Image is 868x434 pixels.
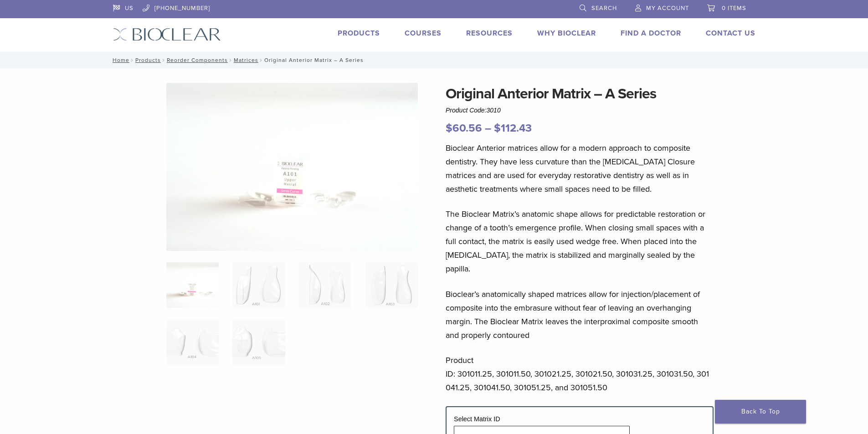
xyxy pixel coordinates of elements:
[232,262,285,308] img: Original Anterior Matrix - A Series - Image 2
[446,122,482,135] bdi: 60.56
[110,57,129,63] a: Home
[722,5,746,12] span: 0 items
[646,5,689,12] span: My Account
[405,29,442,38] a: Courses
[446,353,714,394] p: Product ID: 301011.25, 301011.50, 301021.25, 301021.50, 301031.25, 301031.50, 301041.25, 301041.5...
[494,122,501,135] span: $
[167,57,228,63] a: Reorder Components
[537,29,596,38] a: Why Bioclear
[129,58,135,62] span: /
[454,415,500,423] label: Select Matrix ID
[113,28,221,41] img: Bioclear
[466,29,513,38] a: Resources
[706,29,755,38] a: Contact Us
[621,29,681,38] a: Find A Doctor
[258,58,264,62] span: /
[299,262,351,308] img: Original Anterior Matrix - A Series - Image 3
[485,122,491,135] span: –
[446,107,501,114] span: Product Code:
[166,262,219,308] img: Anterior-Original-A-Series-Matrices-324x324.jpg
[234,57,258,63] a: Matrices
[135,57,161,63] a: Products
[487,107,501,114] span: 3010
[494,122,532,135] bdi: 112.43
[446,287,714,342] p: Bioclear’s anatomically shaped matrices allow for injection/placement of composite into the embra...
[446,122,452,135] span: $
[446,83,714,105] h1: Original Anterior Matrix – A Series
[715,400,806,424] a: Back To Top
[232,320,285,365] img: Original Anterior Matrix - A Series - Image 6
[166,320,219,365] img: Original Anterior Matrix - A Series - Image 5
[446,207,714,276] p: The Bioclear Matrix’s anatomic shape allows for predictable restoration or change of a tooth’s em...
[446,141,714,196] p: Bioclear Anterior matrices allow for a modern approach to composite dentistry. They have less cur...
[106,52,762,68] nav: Original Anterior Matrix – A Series
[365,262,417,308] img: Original Anterior Matrix - A Series - Image 4
[338,29,380,38] a: Products
[228,58,234,62] span: /
[166,83,418,251] img: Anterior Original A Series Matrices
[591,5,617,12] span: Search
[161,58,167,62] span: /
